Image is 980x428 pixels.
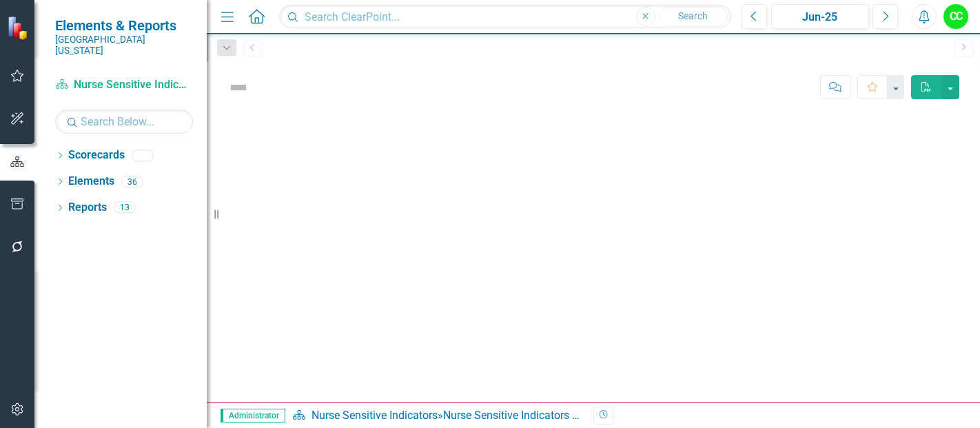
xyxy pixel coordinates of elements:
img: ClearPoint Strategy [7,15,31,39]
div: 36 [121,176,143,187]
button: CC [943,4,968,29]
div: Nurse Sensitive Indicators Dashboard [443,409,626,422]
small: [GEOGRAPHIC_DATA][US_STATE] [55,34,193,57]
a: Scorecards [68,147,125,163]
a: Elements [68,174,114,190]
input: Search ClearPoint... [279,5,731,29]
div: Jun-25 [776,9,864,26]
div: » [292,408,583,424]
a: Nurse Sensitive Indicators [312,409,438,422]
a: Reports [68,200,107,216]
span: Search [678,10,708,21]
div: 13 [114,202,136,214]
span: Elements & Reports [55,17,193,34]
input: Search Below... [55,110,193,134]
img: Not Defined [227,77,249,99]
button: Search [659,7,728,26]
span: Administrator [221,409,285,422]
a: Nurse Sensitive Indicators [55,77,193,93]
button: Jun-25 [771,4,869,29]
